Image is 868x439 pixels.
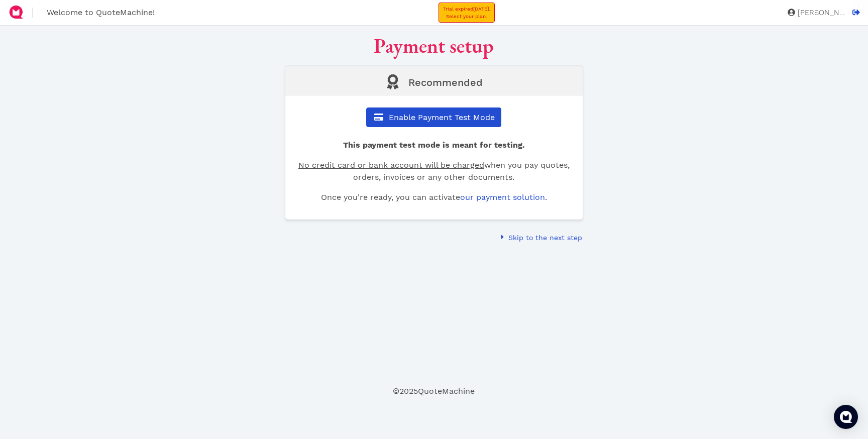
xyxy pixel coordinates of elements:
[473,6,489,12] span: [DATE]
[443,6,490,19] span: Trial expired . Select your plan.
[834,405,858,429] div: Open Intercom Messenger
[507,234,582,242] span: Skip to the next step
[298,160,570,182] span: when you pay quotes, orders, invoices or any other documents.
[366,107,501,127] button: Enable Payment Test Mode
[439,3,495,23] a: Trial expired[DATE].Select your plan.
[387,113,495,122] span: Enable Payment Test Mode
[408,76,483,88] span: Recommended
[298,160,484,170] span: No credit card or bank account will be charged
[460,192,545,202] a: our payment solution
[343,140,525,150] span: This payment test mode is meant for testing.
[795,9,845,17] span: [PERSON_NAME]
[374,33,494,59] span: Payment setup
[496,230,583,246] button: Skip to the next step
[8,4,24,20] img: QuoteM_icon_flat.png
[84,385,784,397] footer: © 2025 QuoteMachine
[47,8,155,17] span: Welcome to QuoteMachine!
[321,192,547,202] span: Once you're ready, you can activate .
